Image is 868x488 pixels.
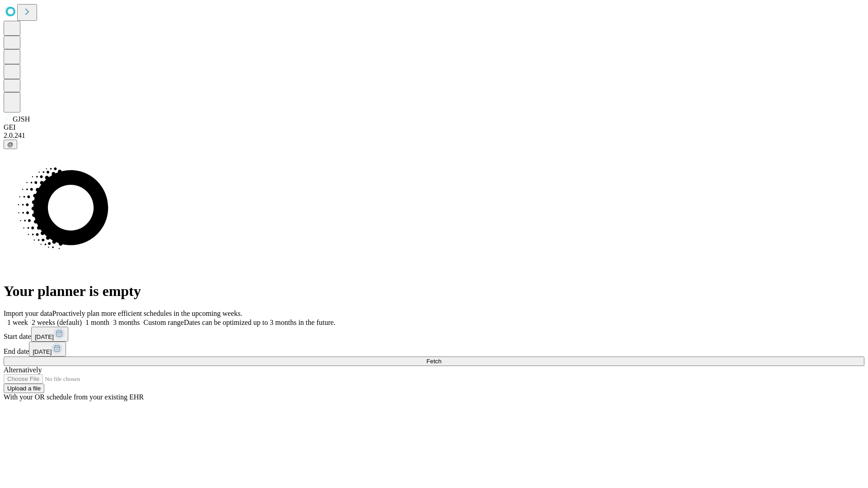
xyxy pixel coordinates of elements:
button: Upload a file [4,384,44,393]
span: Alternatively [4,366,42,374]
span: Dates can be optimized up to 3 months in the future. [184,319,335,326]
span: @ [7,141,14,148]
span: 1 week [7,319,28,326]
span: Import your data [4,310,52,317]
span: [DATE] [35,333,54,340]
span: With your OR schedule from your existing EHR [4,393,144,401]
button: [DATE] [29,342,66,357]
span: Custom range [143,319,184,326]
button: Fetch [4,357,864,366]
div: End date [4,342,864,357]
span: 3 months [113,319,140,326]
span: Proactively plan more efficient schedules in the upcoming weeks. [52,310,242,317]
span: Fetch [426,358,441,365]
span: [DATE] [33,348,52,355]
span: 2 weeks (default) [32,319,82,326]
span: GJSH [13,115,30,123]
div: Start date [4,327,864,342]
span: 1 month [85,319,109,326]
button: [DATE] [31,327,68,342]
h1: Your planner is empty [4,283,864,300]
div: 2.0.241 [4,131,864,140]
button: @ [4,140,17,149]
div: GEI [4,123,864,131]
